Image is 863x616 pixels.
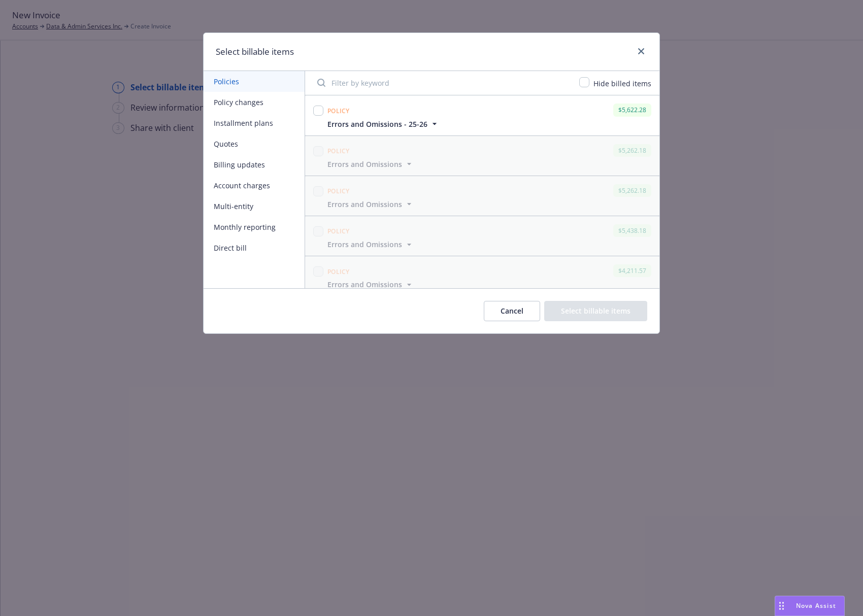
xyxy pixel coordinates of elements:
span: Policy$5,262.18Errors and Omissions [305,176,659,216]
span: Errors and Omissions [327,279,402,290]
button: Policy changes [204,92,305,113]
button: Policies [204,71,305,92]
span: Errors and Omissions [327,239,402,250]
button: Errors and Omissions - 25-26 [327,119,440,129]
div: $5,262.18 [613,184,651,197]
span: Nova Assist [796,601,836,610]
span: Errors and Omissions - 25-26 [327,119,427,129]
button: Billing updates [204,154,305,175]
span: Policy [327,107,350,115]
div: $5,438.18 [613,224,651,237]
span: Hide billed items [593,79,651,88]
button: Multi-entity [204,196,305,217]
a: close [635,45,647,57]
span: Policy$5,438.18Errors and Omissions [305,216,659,256]
button: Errors and Omissions [327,159,414,169]
span: Policy$4,211.57Errors and Omissions [305,256,659,296]
div: $5,262.18 [613,144,651,157]
span: Policy [327,147,350,155]
button: Installment plans [204,113,305,133]
div: $4,211.57 [613,264,651,277]
button: Nova Assist [775,596,845,616]
span: Policy [327,187,350,195]
button: Errors and Omissions [327,279,414,290]
input: Filter by keyword [311,73,573,93]
span: Policy [327,267,350,276]
div: $5,622.28 [613,104,651,116]
button: Monthly reporting [204,217,305,237]
div: Drag to move [775,596,788,615]
button: Quotes [204,133,305,154]
button: Errors and Omissions [327,239,414,250]
span: Policy [327,227,350,235]
span: Policy$5,262.18Errors and Omissions [305,136,659,176]
button: Errors and Omissions [327,199,414,210]
button: Direct bill [204,237,305,258]
span: Errors and Omissions [327,199,402,210]
span: Errors and Omissions [327,159,402,169]
h1: Select billable items [216,45,294,58]
button: Account charges [204,175,305,196]
button: Cancel [484,301,540,321]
